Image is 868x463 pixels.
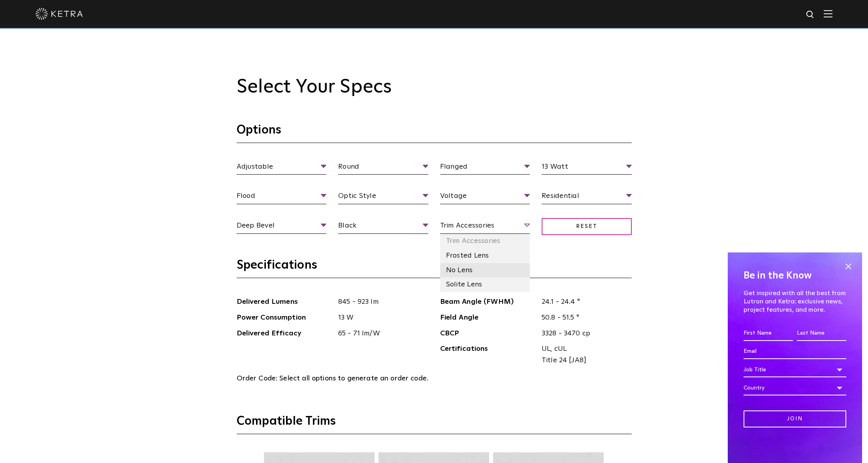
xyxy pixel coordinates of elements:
span: 13 W [332,312,428,324]
img: ketra-logo-2019-white [36,8,83,20]
input: First Name [744,326,793,341]
span: Order Code: [237,375,278,382]
span: Residential [542,190,632,204]
img: search icon [806,10,815,20]
li: No Lens [440,263,530,278]
span: 65 - 71 lm/W [332,328,428,339]
span: CBCP [440,328,536,339]
div: Country [744,380,846,395]
input: Last Name [797,326,846,341]
span: 24.1 - 24.4 ° [536,296,632,308]
h3: Specifications [237,258,632,278]
span: 50.8 - 51.5 ° [536,312,632,324]
span: Optic Style [338,190,428,204]
span: Adjustable [237,161,327,175]
span: Reset [542,218,632,235]
span: Certifications [440,343,536,366]
span: 845 - 923 lm [332,296,428,308]
li: Frosted Lens [440,248,530,263]
span: 13 Watt [542,161,632,175]
h4: Be in the Know [744,268,846,283]
li: Solite Lens [440,277,530,292]
span: Flanged [440,161,530,175]
span: Flood [237,190,327,204]
div: Job Title [744,362,846,377]
span: Select all options to generate an order code. [279,375,428,382]
h3: Options [237,122,632,143]
p: Get inspired with all the best from Lutron and Ketra: exclusive news, project features, and more. [744,289,846,314]
span: Delivered Lumens [237,296,333,308]
span: UL, cUL [542,343,626,355]
span: 3328 - 3470 cp [536,328,632,339]
span: Title 24 [JA8] [542,355,626,366]
span: Voltage [440,190,530,204]
span: Black [338,220,428,234]
h3: Compatible Trims [237,414,632,434]
span: Field Angle [440,312,536,324]
li: Trim Accessories [440,234,530,248]
img: Hamburger%20Nav.svg [824,10,832,17]
h2: Select Your Specs [237,76,632,99]
input: Email [744,344,846,359]
span: Power Consumption [237,312,333,324]
span: Deep Bevel [237,220,327,234]
span: Beam Angle (FWHM) [440,296,536,308]
span: Round [338,161,428,175]
input: Join [744,410,846,427]
span: Delivered Efficacy [237,328,333,339]
span: Trim Accessories [440,220,530,234]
